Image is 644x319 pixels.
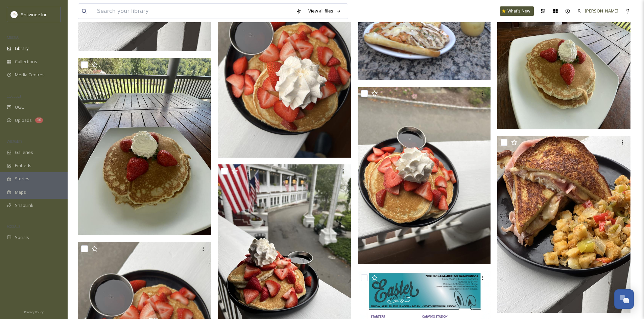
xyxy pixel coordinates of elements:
span: Maps [15,189,26,195]
span: SnapLink [15,202,33,209]
a: View all files [305,4,344,18]
input: Search your library [94,4,293,19]
span: [PERSON_NAME] [585,8,618,14]
img: ext_1752847043.706879_Jwo@shawneeinn.com-IMG_8437.jpeg [497,136,630,313]
span: Uploads [15,117,32,124]
span: MEDIA [7,35,19,40]
img: ext_1755895068.378866_archibaldmackenzie16@gmail.com-IMG_20250822_163538 (1).heic [78,58,211,235]
button: Open Chat [614,289,634,309]
span: Privacy Policy [24,310,44,314]
span: COLLECT [7,94,21,99]
span: Embeds [15,162,31,169]
span: Galleries [15,149,33,156]
span: WIDGETS [7,139,22,144]
a: What's New [500,6,534,16]
a: [PERSON_NAME] [574,4,622,18]
span: Stories [15,176,29,182]
span: Collections [15,58,37,65]
span: SOCIALS [7,224,20,229]
img: ext_1752847042.34982_Jwo@shawneeinn.com-IMG_8423.jpeg [358,87,491,264]
a: Privacy Policy [24,308,44,316]
span: Socials [15,234,29,241]
span: Media Centres [15,72,45,78]
div: 10 [35,117,43,123]
span: Shawnee Inn [21,11,48,18]
span: UGC [15,104,24,110]
img: shawnee-300x300.jpg [11,11,18,18]
span: Library [15,45,28,52]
